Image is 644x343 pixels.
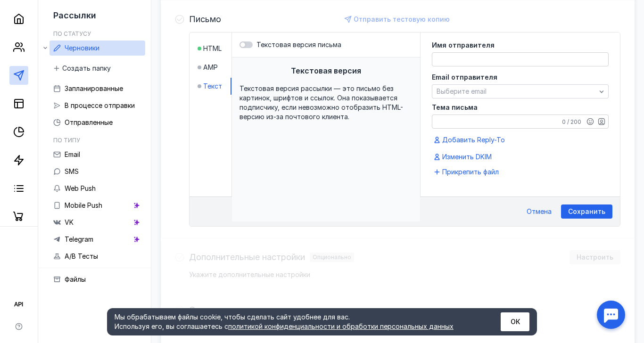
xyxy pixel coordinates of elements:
[256,41,341,49] span: Текстовая версия письма
[50,164,145,179] a: SMS
[50,272,145,287] a: Файлы
[291,65,361,76] span: Текстовая версия
[50,98,145,113] a: В процессе отправки
[50,198,145,213] a: Mobile Push
[65,118,113,126] span: Отправленные
[203,44,222,53] span: HTML
[53,10,96,20] span: Рассылки
[189,15,221,24] h4: Письмо
[65,101,135,109] span: В процессе отправки
[432,104,478,111] span: Тема письма
[65,252,98,260] span: A/B Тесты
[432,42,495,49] span: Имя отправителя
[562,118,581,126] div: 0 / 200
[65,44,99,52] span: Черновики
[239,84,403,121] span: Текстовая версия рассылки — это письмо без картинок, шрифтов и ссылок. Она показывается подписчик...
[65,201,102,209] span: Mobile Push
[50,232,145,247] a: Telegram
[50,147,145,162] a: Email
[65,84,123,92] span: Запланированные
[62,65,111,73] span: Создать папку
[432,166,503,178] button: Прикрепить файл
[432,151,495,163] button: Изменить DKIM
[228,322,454,330] a: политикой конфиденциальности и обработки персональных данных
[50,249,145,264] a: A/B Тесты
[65,167,79,175] span: SMS
[65,150,80,158] span: Email
[527,208,552,216] span: Отмена
[203,63,218,72] span: AMP
[442,167,499,177] span: Прикрепить файл
[50,215,145,230] a: VK
[50,81,145,96] a: Запланированные
[437,87,487,95] span: Выберите email
[522,204,556,219] button: Отмена
[53,30,91,37] h5: По статусу
[115,312,478,331] div: Мы обрабатываем файлы cookie, чтобы сделать сайт удобнее для вас. Используя его, вы соглашаетесь c
[50,115,145,130] a: Отправленные
[432,84,609,98] button: Выберите email
[203,82,222,91] span: Текст
[442,135,505,145] span: Добавить Reply-To
[501,312,529,331] button: ОК
[432,74,497,81] span: Email отправителя
[65,275,86,283] span: Файлы
[50,181,145,196] a: Web Push
[53,137,80,144] h5: По типу
[50,61,116,75] button: Создать папку
[65,235,93,243] span: Telegram
[65,218,74,226] span: VK
[432,134,509,146] button: Добавить Reply-To
[65,184,96,192] span: Web Push
[50,41,145,56] a: Черновики
[442,152,492,162] span: Изменить DKIM
[568,208,605,216] span: Сохранить
[561,204,612,219] button: Сохранить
